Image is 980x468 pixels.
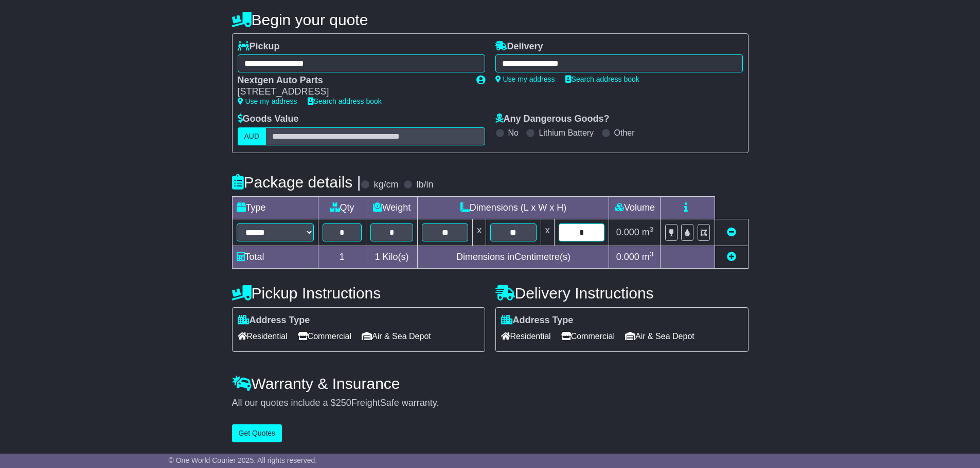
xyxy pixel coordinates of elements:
button: Get Quotes [232,424,282,442]
h4: Begin your quote [232,11,749,28]
label: AUD [238,127,266,145]
a: Search address book [308,97,382,105]
td: x [473,219,486,246]
td: Volume [609,196,661,219]
td: Qty [318,196,366,219]
td: Type [232,196,318,219]
label: Pickup [238,41,280,52]
td: Dimensions in Centimetre(s) [418,246,609,268]
div: Nextgen Auto Parts [238,75,466,86]
span: m [642,252,654,262]
a: Add new item [727,252,736,262]
span: Air & Sea Depot [625,328,694,344]
label: Lithium Battery [539,128,594,138]
span: 0.000 [616,227,639,237]
sup: 3 [650,250,654,258]
h4: Pickup Instructions [232,285,485,302]
td: Total [232,246,318,268]
label: Address Type [501,315,574,326]
td: Weight [366,196,418,219]
td: x [541,219,554,246]
label: kg/cm [373,179,398,191]
span: 0.000 [616,252,639,262]
span: Residential [501,328,551,344]
td: 1 [318,246,366,268]
span: 1 [375,252,380,262]
div: All our quotes include a $ FreightSafe warranty. [232,398,749,409]
label: Address Type [238,315,310,326]
h4: Warranty & Insurance [232,375,749,392]
label: Any Dangerous Goods? [495,114,610,125]
td: Dimensions (L x W x H) [418,196,609,219]
span: Commercial [298,328,351,344]
label: No [508,128,519,138]
span: Commercial [561,328,615,344]
a: Use my address [495,75,555,83]
label: Other [614,128,635,138]
label: Goods Value [238,114,299,125]
div: [STREET_ADDRESS] [238,86,466,98]
span: 250 [336,398,351,408]
h4: Package details | [232,174,361,191]
label: lb/in [416,179,433,191]
a: Search address book [565,75,639,83]
td: Kilo(s) [366,246,418,268]
sup: 3 [650,226,654,233]
span: m [642,227,654,237]
label: Delivery [495,41,543,52]
h4: Delivery Instructions [495,285,749,302]
span: Air & Sea Depot [362,328,431,344]
span: © One World Courier 2025. All rights reserved. [169,456,317,464]
span: Residential [238,328,288,344]
a: Remove this item [727,227,736,237]
a: Use my address [238,97,297,105]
